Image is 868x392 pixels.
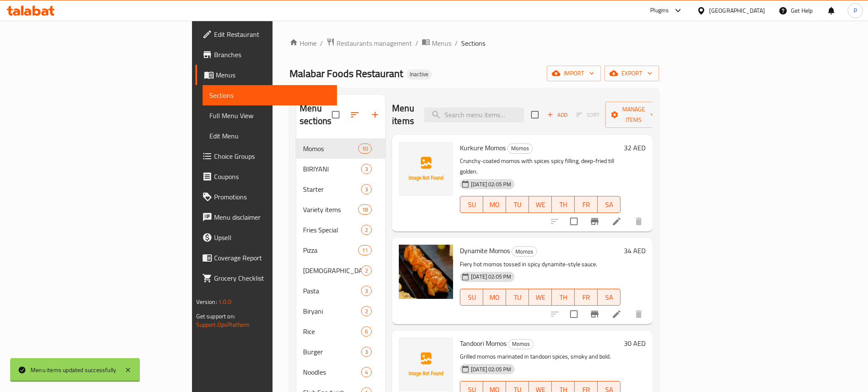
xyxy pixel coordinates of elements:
[303,144,358,154] div: Momos
[216,70,330,80] span: Menus
[460,337,506,350] span: Tandoori Momos
[196,319,250,330] a: Support.OpsPlatform
[415,38,418,48] li: /
[195,146,337,166] a: Choice Groups
[584,211,605,232] button: Branch-specific-item
[552,196,575,213] button: TH
[209,131,330,141] span: Edit Menu
[605,102,662,128] button: Manage items
[598,289,620,306] button: SA
[612,104,655,125] span: Manage items
[359,246,371,254] span: 11
[547,66,601,81] button: import
[296,362,385,382] div: Noodles4
[455,38,458,48] li: /
[554,68,594,79] span: import
[467,365,515,373] span: [DATE] 02:05 PM
[195,268,337,288] a: Grocery Checklist
[422,38,451,49] a: Menus
[218,296,231,307] span: 1.0.0
[460,351,620,362] p: Grilled momos marinated in tandoori spices, smoky and bold.
[214,273,330,283] span: Grocery Checklist
[611,68,652,79] span: export
[578,291,594,304] span: FR
[203,126,337,146] a: Edit Menu
[303,245,358,255] div: Pizza
[460,156,620,177] p: Crunchy-coated momos with spices spicy filling, deep-fried till golden.
[326,38,412,49] a: Restaurants management
[31,365,116,375] div: Menu items updated successfully
[526,106,544,124] span: Select section
[555,199,571,211] span: TH
[296,220,385,240] div: Fries Special2
[289,38,659,49] nav: breadcrumb
[195,24,337,44] a: Edit Restaurant
[361,286,372,296] div: items
[854,6,857,15] span: P
[624,337,645,349] h6: 30 AED
[296,321,385,342] div: Rice6
[196,311,235,322] span: Get support on:
[460,196,483,213] button: SU
[506,289,529,306] button: TU
[296,199,385,220] div: Variety items18
[361,367,372,377] div: items
[203,85,337,105] a: Sections
[195,65,337,85] a: Menus
[303,265,361,276] span: [DEMOGRAPHIC_DATA]
[296,159,385,179] div: BIRIYANI3
[361,164,372,174] div: items
[303,306,361,316] span: Biryani
[555,291,571,304] span: TH
[303,265,361,276] div: Indian
[467,180,515,188] span: [DATE] 02:05 PM
[565,305,583,323] span: Select to update
[546,110,569,120] span: Add
[303,347,361,357] span: Burger
[303,184,361,194] span: Starter
[629,304,649,324] button: delete
[571,108,605,121] span: Select section first
[460,141,506,154] span: Kurkure Momos
[195,187,337,207] a: Promotions
[365,105,385,125] button: Add section
[406,71,432,78] span: Inactive
[601,199,617,211] span: SA
[196,296,217,307] span: Version:
[487,291,503,304] span: MO
[532,291,548,304] span: WE
[512,246,537,257] div: Momos
[362,328,371,336] span: 6
[203,105,337,126] a: Full Menu View
[509,291,526,304] span: TU
[508,144,532,153] span: Momos
[361,326,372,337] div: items
[464,199,480,211] span: SU
[303,286,361,296] span: Pasta
[214,253,330,263] span: Coverage Report
[345,105,365,125] span: Sort sections
[506,196,529,213] button: TU
[296,240,385,260] div: Pizza11
[303,367,361,377] span: Noodles
[362,267,371,275] span: 2
[709,6,765,15] div: [GEOGRAPHIC_DATA]
[624,245,645,257] h6: 34 AED
[289,64,403,83] span: Malabar Foods Restaurant
[424,108,524,122] input: search
[361,225,372,235] div: items
[361,184,372,194] div: items
[303,164,361,174] div: BIRIYANI
[544,108,571,121] span: Add item
[399,245,453,299] img: Dynamite Momos
[598,196,620,213] button: SA
[529,196,552,213] button: WE
[604,66,659,81] button: export
[578,199,594,211] span: FR
[392,102,414,127] h2: Menu items
[214,192,330,202] span: Promotions
[544,108,571,121] button: Add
